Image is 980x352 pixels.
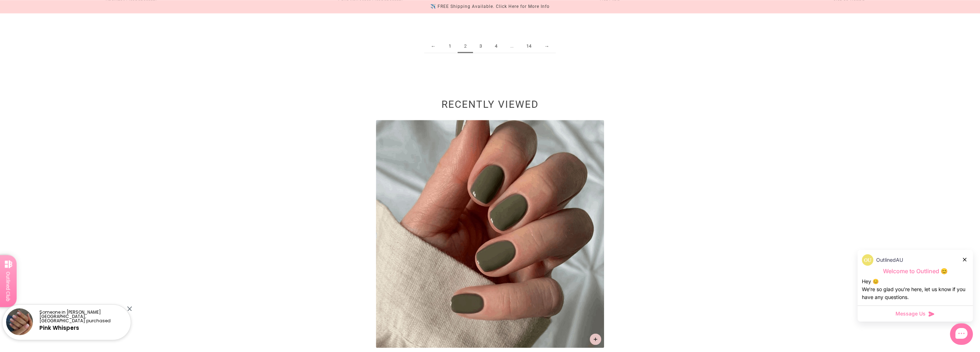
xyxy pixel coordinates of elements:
[458,40,473,53] span: 2
[17,102,963,110] h2: Recently viewed
[442,40,458,53] a: 1
[424,40,442,53] a: ←
[430,3,550,10] div: ✈️ FREE Shipping Available. Click Here for More Info
[862,254,873,266] img: data:image/png;base64,iVBORw0KGgoAAAANSUhEUgAAACQAAAAkCAYAAADhAJiYAAACJklEQVR4AexUO28TQRice/mFQxI...
[538,40,556,53] a: →
[376,120,604,348] img: Enchanted Forest-Press on Manicure-Outlined
[473,40,488,53] a: 3
[895,310,926,317] span: Message Us
[862,278,969,301] div: Hey 😊 We‘re so glad you’re here, let us know if you have any questions.
[504,40,520,53] span: ...
[39,324,79,332] a: Pink Whispers
[862,267,969,275] p: Welcome to Outlined 😊
[590,333,601,345] button: Add to cart
[39,310,125,323] p: Someone in [PERSON_NAME][GEOGRAPHIC_DATA], [GEOGRAPHIC_DATA] purchased
[488,40,504,53] a: 4
[876,256,903,264] p: OutlinedAU
[520,40,538,53] a: 14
